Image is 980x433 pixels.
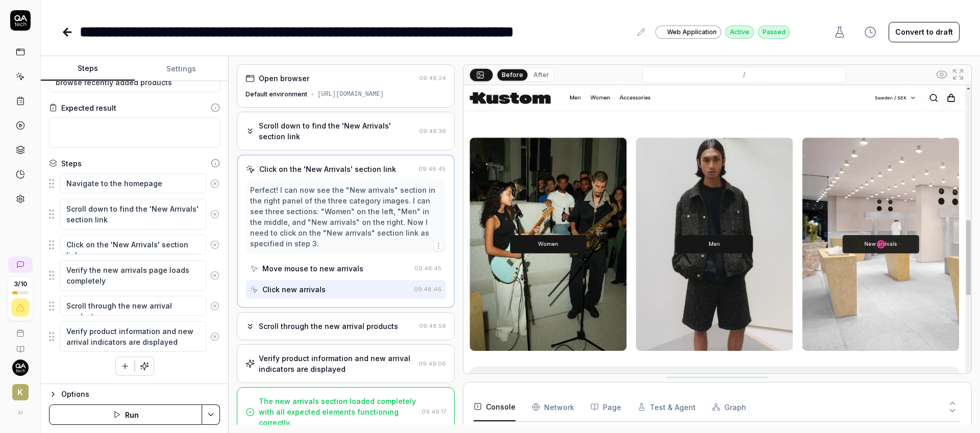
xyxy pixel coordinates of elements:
button: Convert to draft [889,22,960,42]
button: Remove step [206,173,224,194]
button: K [4,376,36,402]
button: Click new arrivals09:48:46 [246,280,446,299]
div: The new arrivals section loaded completely with all expected elements functioning correctly. [259,396,418,428]
time: 09:48:45 [419,165,446,172]
button: Before [498,69,528,80]
div: Click new arrivals [262,284,326,295]
span: Web Application [667,28,717,37]
div: Steps [61,158,82,169]
button: Move mouse to new arrivals09:48:45 [246,259,446,278]
button: Graph [712,393,746,421]
button: Remove step [206,296,224,316]
div: Expected result [61,103,116,113]
div: Scroll through the new arrival products [259,321,398,332]
button: Network [532,393,574,421]
div: Options [61,388,220,400]
button: Open in full screen [950,66,966,83]
a: New conversation [8,257,33,273]
div: Suggestions [49,260,220,291]
a: Documentation [4,337,36,353]
span: 3 / 10 [14,281,27,287]
img: Screenshot [463,85,971,402]
img: 7ccf6c19-61ad-4a6c-8811-018b02a1b829.jpg [12,360,29,376]
div: Suggestions [49,295,220,317]
button: After [529,69,553,81]
button: Steps [41,57,135,81]
div: Scroll down to find the 'New Arrivals' section link [259,120,415,142]
button: Test & Agent [638,393,696,421]
time: 09:49:17 [422,408,446,415]
button: Show all interative elements [934,66,950,83]
button: Page [591,393,621,421]
div: Active [725,26,754,39]
button: Remove step [206,204,224,224]
div: Verify product information and new arrival indicators are displayed [259,353,414,374]
div: Passed [758,26,790,39]
div: Suggestions [49,173,220,194]
button: Remove step [206,235,224,255]
div: Perfect! I can now see the "New arrivals" section in the right panel of the three category images... [250,185,442,249]
div: Click on the 'New Arrivals' section link [259,164,396,174]
time: 09:49:06 [419,360,446,367]
time: 09:48:46 [414,286,442,293]
span: K [12,384,29,400]
time: 09:48:24 [419,74,446,82]
div: [URL][DOMAIN_NAME] [317,90,384,99]
a: Book a call with us [4,321,36,337]
div: Suggestions [49,234,220,256]
button: Remove step [206,326,224,347]
div: Suggestions [49,321,220,352]
a: Web Application [655,25,721,39]
button: Settings [135,57,229,81]
button: Remove step [206,265,224,286]
time: 09:48:36 [419,128,446,135]
time: 09:48:45 [414,265,442,272]
div: Move mouse to new arrivals [262,263,363,274]
button: View version history [858,22,883,42]
button: Console [474,393,516,421]
div: Default environment [246,90,307,99]
div: Open browser [259,73,309,84]
div: Suggestions [49,198,220,230]
button: Options [49,388,220,400]
time: 09:48:56 [419,322,446,329]
button: Run [49,404,202,425]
